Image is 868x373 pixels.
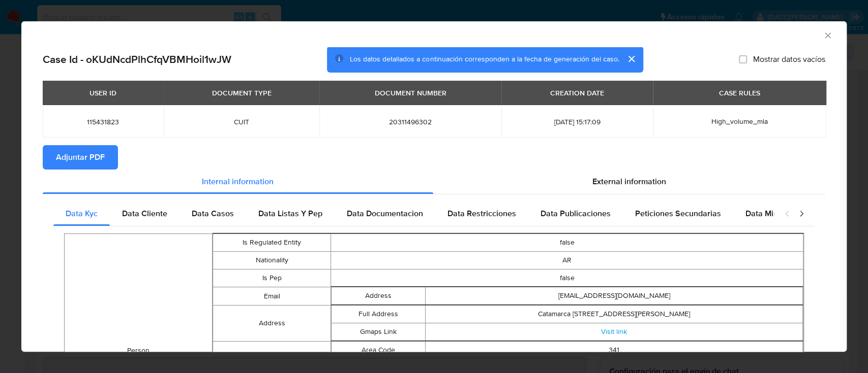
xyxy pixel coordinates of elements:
[541,208,611,219] span: Data Publicaciones
[347,208,423,219] span: Data Documentacion
[592,176,666,187] span: External information
[206,84,278,101] div: DOCUMENT TYPE
[350,54,619,64] span: Los datos detallados a continuación corresponden a la fecha de generación del caso.
[332,323,426,341] td: Gmaps Link
[426,342,803,359] td: 341
[55,117,152,126] span: 115431823
[213,287,331,306] td: Email
[745,208,801,219] span: Data Minoridad
[514,117,641,126] span: [DATE] 15:17:09
[544,84,610,101] div: CREATION DATE
[122,208,167,219] span: Data Cliente
[823,30,832,40] button: Cerrar ventana
[56,146,105,168] span: Adjuntar PDF
[21,21,847,352] div: closure-recommendation-modal
[43,169,825,194] div: Detailed info
[258,208,322,219] span: Data Listas Y Pep
[66,208,98,219] span: Data Kyc
[426,306,803,323] td: Catamarca [STREET_ADDRESS][PERSON_NAME]
[213,269,331,287] td: Is Pep
[619,47,643,71] button: cerrar
[753,54,825,64] span: Mostrar datos vacíos
[601,327,627,337] a: Visit link
[331,234,803,252] td: false
[213,234,331,252] td: Is Regulated Entity
[426,287,803,305] td: [EMAIL_ADDRESS][DOMAIN_NAME]
[202,176,274,187] span: Internal information
[713,84,766,101] div: CASE RULES
[369,84,453,101] div: DOCUMENT NUMBER
[635,208,721,219] span: Peticiones Secundarias
[43,145,118,169] button: Adjuntar PDF
[331,269,803,287] td: false
[332,306,426,323] td: Full Address
[332,117,489,126] span: 20311496302
[43,53,231,66] h2: Case Id - oKUdNcdPlhCfqVBMHoil1wJW
[213,306,331,342] td: Address
[739,55,747,63] input: Mostrar datos vacíos
[332,342,426,359] td: Area Code
[213,252,331,269] td: Nationality
[192,208,234,219] span: Data Casos
[331,252,803,269] td: AR
[447,208,516,219] span: Data Restricciones
[83,84,123,101] div: USER ID
[53,201,774,226] div: Detailed internal info
[176,117,307,126] span: CUIT
[332,287,426,305] td: Address
[711,116,768,126] span: High_volume_mla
